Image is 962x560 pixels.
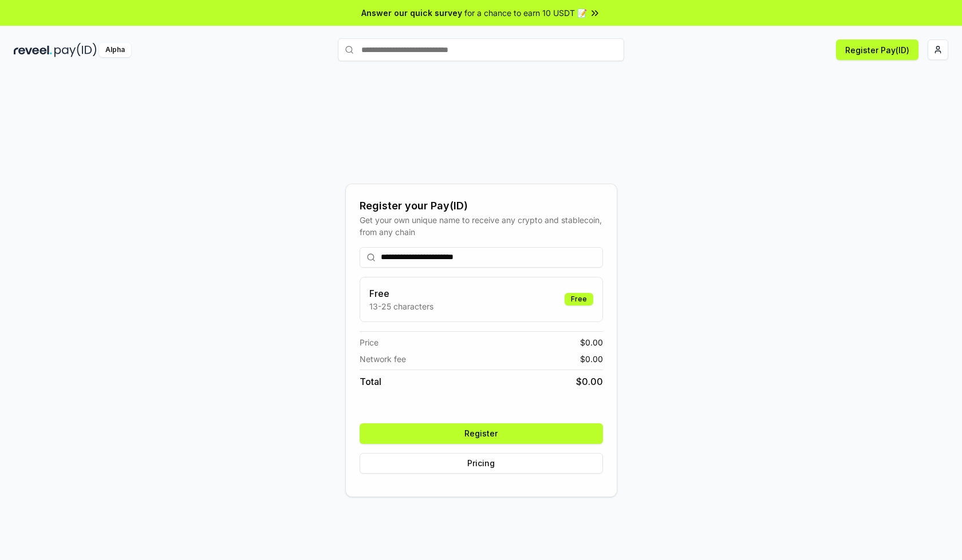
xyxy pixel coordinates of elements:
span: for a chance to earn 10 USDT 📝 [464,7,587,19]
button: Register [360,423,603,444]
span: Total [360,375,381,388]
button: Pricing [360,453,603,474]
div: Get your own unique name to receive any crypto and stablecoin, from any chain [360,214,603,238]
img: pay_id [54,43,97,57]
div: Alpha [99,43,131,57]
p: 13-25 characters [369,300,433,312]
button: Register Pay(ID) [836,39,918,60]
div: Free [565,293,593,305]
span: $ 0.00 [580,336,603,348]
img: reveel_dark [14,43,52,57]
span: Network fee [360,353,406,365]
span: Answer our quick survey [361,7,462,19]
h3: Free [369,287,433,300]
span: $ 0.00 [576,375,603,388]
div: Register your Pay(ID) [360,198,603,214]
span: Price [360,336,379,348]
span: $ 0.00 [580,353,603,365]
